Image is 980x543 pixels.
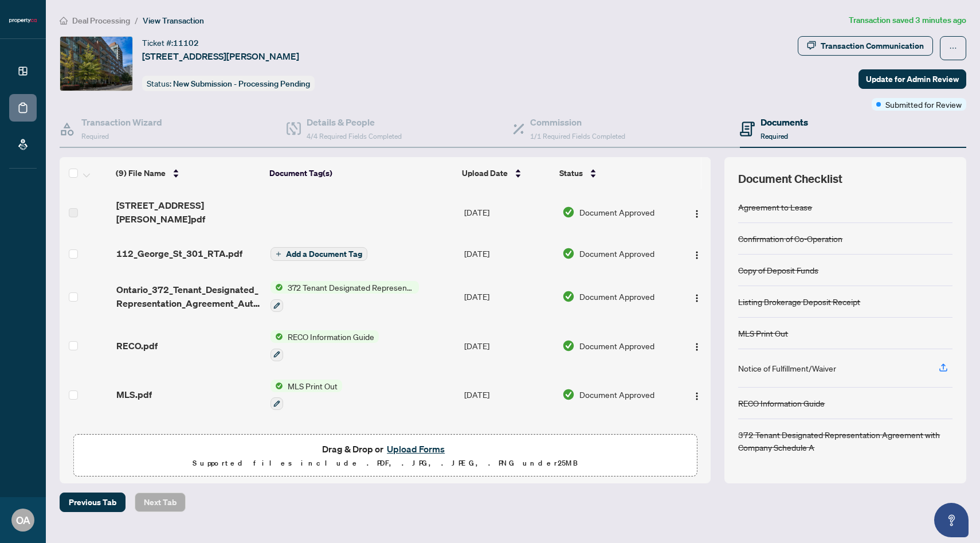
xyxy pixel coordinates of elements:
span: Ontario_372_Tenant_Designated_Representation_Agreement_Authority_for_Lease_or_Purchase 1.pdf [116,283,262,310]
span: Document Checklist [738,171,842,187]
h4: Details & People [307,115,402,129]
span: Deal Processing [72,15,130,26]
span: home [60,17,68,25]
button: Transaction Communication [798,36,933,56]
td: [DATE] [460,370,558,420]
span: plus [276,251,281,257]
button: Status IconRECO Information Guide [271,330,379,361]
span: 1/1 Required Fields Completed [530,132,625,140]
button: Update for Admin Review [859,69,966,89]
span: Update for Admin Review [866,70,959,88]
span: Previous Tab [69,493,116,511]
button: Logo [688,385,706,404]
td: [DATE] [460,419,558,468]
h4: Commission [530,115,625,129]
article: Transaction saved 3 minutes ago [849,14,966,27]
th: Upload Date [457,157,555,189]
img: Document Status [562,290,575,303]
button: Previous Tab [60,493,126,512]
img: Document Status [562,339,575,352]
div: Notice of Fulfillment/Waiver [738,362,836,374]
div: Listing Brokerage Deposit Receipt [738,295,860,308]
button: Logo [688,337,706,355]
img: Logo [692,342,701,351]
th: (9) File Name [111,157,265,189]
span: (9) File Name [116,167,166,179]
th: Status [555,157,673,189]
span: Document Approved [579,339,654,352]
img: Document Status [562,388,575,401]
span: ellipsis [949,44,957,52]
img: Document Status [562,247,575,260]
span: [STREET_ADDRESS][PERSON_NAME]pdf [116,198,262,226]
span: New Submission - Processing Pending [173,79,310,89]
img: Status Icon [271,330,283,343]
button: Next Tab [135,493,186,512]
button: Status Icon372 Tenant Designated Representation Agreement with Company Schedule A [271,281,419,312]
td: [DATE] [460,272,558,321]
img: Logo [692,392,701,401]
h4: Documents [761,115,808,129]
li: / [135,14,138,27]
span: RECO.pdf [116,339,158,353]
th: Document Tag(s) [265,157,457,189]
div: Copy of Deposit Funds [738,264,818,276]
span: Drag & Drop or [322,442,448,456]
img: Document Status [562,206,575,218]
button: Open asap [934,503,969,537]
span: Document Approved [579,388,654,401]
button: Status IconMLS Print Out [271,380,342,411]
img: logo [9,17,37,24]
button: Logo [688,244,706,263]
span: 372 Tenant Designated Representation Agreement with Company Schedule A [283,281,419,294]
span: MLS Print Out [283,380,342,392]
span: Add a Document Tag [286,250,362,258]
span: MLS.pdf [116,388,152,401]
span: View Transaction [143,15,204,26]
div: Agreement to Lease [738,201,812,213]
span: Document Approved [579,290,654,303]
span: 112_George_St_301_RTA.pdf [116,247,242,260]
div: Confirmation of Co-Operation [738,232,842,245]
td: [DATE] [460,321,558,370]
div: RECO Information Guide [738,397,825,409]
span: [STREET_ADDRESS][PERSON_NAME] [142,49,299,63]
img: Logo [692,209,701,218]
span: OA [16,512,30,528]
img: Status Icon [271,281,283,294]
span: Upload Date [462,167,508,179]
td: [DATE] [460,189,558,235]
span: Status [559,167,583,179]
span: Required [81,132,109,140]
span: 11102 [173,38,199,48]
div: 372 Tenant Designated Representation Agreement with Company Schedule A [738,428,952,454]
h4: Transaction Wizard [81,115,162,129]
div: MLS Print Out [738,327,788,339]
span: Submitted for Review [885,98,962,111]
span: RECO Information Guide [283,330,379,343]
img: Logo [692,251,701,260]
button: Upload Forms [383,442,448,456]
button: Add a Document Tag [271,247,367,261]
div: Status: [142,76,315,91]
img: Status Icon [271,380,283,392]
div: Transaction Communication [821,37,924,55]
button: Logo [688,203,706,221]
span: Document Approved [579,206,654,218]
div: Ticket #: [142,36,199,49]
p: Supported files include .PDF, .JPG, .JPEG, .PNG under 25 MB [81,456,689,470]
button: Logo [688,287,706,306]
span: Document Approved [579,247,654,260]
span: Drag & Drop orUpload FormsSupported files include .PDF, .JPG, .JPEG, .PNG under25MB [74,435,696,477]
span: 4/4 Required Fields Completed [307,132,402,140]
td: [DATE] [460,235,558,272]
span: Required [761,132,788,140]
img: Logo [692,294,701,303]
img: IMG-C12400340_1.jpg [60,37,132,91]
